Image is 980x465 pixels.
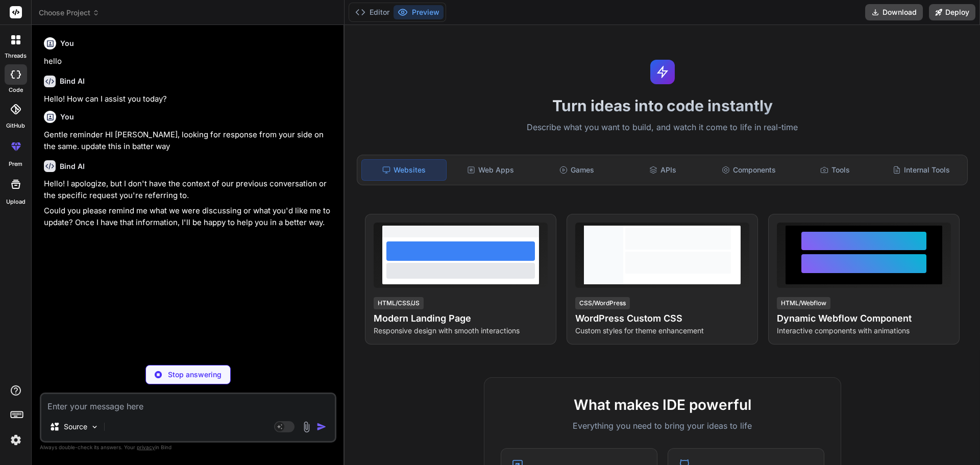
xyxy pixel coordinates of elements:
[301,421,312,433] img: attachment
[316,422,327,432] img: icon
[501,394,824,415] h2: What makes IDE powerful
[351,96,974,115] h1: Turn ideas into code instantly
[865,4,923,20] button: Download
[39,8,100,18] span: Choose Project
[374,311,548,326] h4: Modern Landing Page
[361,159,447,181] div: Websites
[351,5,394,19] button: Editor
[621,159,705,181] div: APIs
[44,178,334,201] p: Hello! I apologize, but I don't have the context of our previous conversation or the specific req...
[575,311,749,326] h4: WordPress Custom CSS
[9,160,22,168] label: prem
[44,93,334,105] p: Hello! How can I assist you today?
[351,121,974,134] p: Describe what you want to build, and watch it come to life in real-time
[64,422,87,432] p: Source
[535,159,619,181] div: Games
[777,326,951,336] p: Interactive components with animations
[575,326,749,336] p: Custom styles for theme enhancement
[60,38,74,48] h6: You
[449,159,533,181] div: Web Apps
[501,420,824,432] p: Everything you need to bring your ideas to life
[575,297,630,309] div: CSS/WordPress
[374,297,424,309] div: HTML/CSS/JS
[9,86,23,94] label: code
[793,159,877,181] div: Tools
[7,431,24,449] img: settings
[90,423,99,431] img: Pick Models
[374,326,548,336] p: Responsive design with smooth interactions
[5,52,27,60] label: threads
[60,76,85,86] h6: Bind AI
[168,370,222,380] p: Stop answering
[44,129,334,152] p: Gentle reminder HI [PERSON_NAME], looking for response from your side on the same. update this in...
[707,159,791,181] div: Components
[60,112,74,122] h6: You
[394,5,444,19] button: Preview
[44,56,334,67] p: hello
[879,159,963,181] div: Internal Tools
[60,161,85,172] h6: Bind AI
[929,4,975,20] button: Deploy
[44,205,334,228] p: Could you please remind me what we were discussing or what you'd like me to update? Once I have t...
[777,311,951,326] h4: Dynamic Webflow Component
[6,121,25,130] label: GitHub
[6,198,26,206] label: Upload
[40,443,336,452] p: Always double-check its answers. Your in Bind
[777,297,830,309] div: HTML/Webflow
[137,444,155,450] span: privacy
